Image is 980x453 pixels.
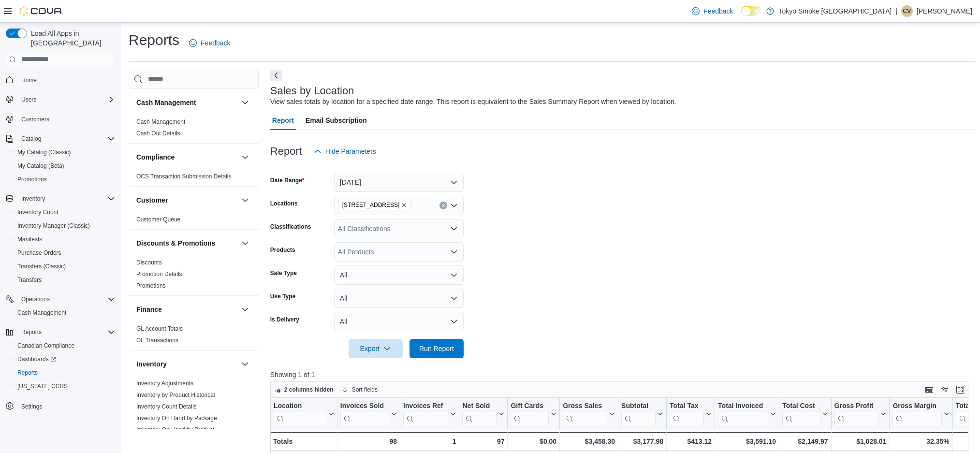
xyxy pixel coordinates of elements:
button: Compliance [136,152,237,162]
a: My Catalog (Classic) [14,146,75,158]
span: Catalog [21,135,41,143]
button: Gift Cards [511,401,556,426]
a: Inventory Count Details [136,403,197,410]
span: Transfers (Classic) [14,261,115,272]
a: GL Account Totals [136,325,183,332]
span: Sort fields [352,386,378,394]
button: Customer [136,195,237,205]
button: Subtotal [621,401,663,426]
h3: Cash Management [136,98,196,107]
span: Customer Queue [136,216,180,223]
button: Inventory [17,193,49,205]
h3: Finance [136,305,162,314]
span: [STREET_ADDRESS] [342,200,400,210]
span: CV [903,5,911,17]
a: Reports [14,367,42,379]
a: Dashboards [10,352,119,366]
div: Gift Cards [511,401,549,410]
a: Home [17,74,41,86]
label: Is Delivery [270,316,299,323]
button: [DATE] [334,173,464,192]
a: Customer Queue [136,216,180,223]
span: Operations [21,295,50,303]
div: Gross Margin [892,401,941,426]
span: My Catalog (Beta) [14,160,115,172]
div: Total Cost [782,401,820,410]
span: Users [17,94,115,105]
div: Gross Profit [834,401,878,410]
button: Reports [17,326,45,338]
div: Gross Margin [892,401,941,410]
div: $413.12 [670,436,712,447]
span: Inventory Manager (Classic) [14,220,115,232]
a: Promotions [136,282,166,289]
button: Enter fullscreen [954,384,966,395]
button: Home [2,73,119,87]
button: All [334,312,464,331]
span: Purchase Orders [17,249,61,257]
label: Date Range [270,176,305,184]
button: Open list of options [450,248,458,256]
button: Purchase Orders [10,246,119,260]
button: Export [349,339,403,358]
a: Customers [17,114,53,125]
nav: Complex example [6,69,115,438]
button: Total Cost [782,401,828,426]
span: Settings [17,400,115,412]
a: Cash Management [136,118,185,125]
span: Reports [21,328,42,336]
div: Gift Card Sales [511,401,549,426]
a: Feedback [688,1,737,21]
div: Total Tax [670,401,704,410]
button: Operations [17,293,54,305]
span: Inventory On Hand by Package [136,414,217,422]
div: Total Cost [782,401,820,426]
button: Clear input [439,202,447,209]
button: Finance [239,304,251,315]
span: My Catalog (Classic) [14,146,115,158]
div: 32.35% [892,436,949,447]
span: Email Subscription [306,111,367,130]
button: Display options [939,384,951,395]
button: Inventory [2,192,119,205]
span: Run Report [419,344,454,353]
div: $3,591.10 [718,436,776,447]
div: Subtotal [621,401,656,410]
span: Home [17,74,115,86]
span: Inventory [17,193,115,205]
span: Inventory Count [17,208,59,216]
span: OCS Transaction Submission Details [136,173,232,180]
h3: Inventory [136,359,167,369]
a: Inventory On Hand by Product [136,426,214,433]
button: Operations [2,292,119,306]
button: Open list of options [450,225,458,233]
input: Dark Mode [741,6,761,16]
span: Feedback [201,38,230,48]
a: Transfers (Classic) [14,261,70,272]
div: Net Sold [462,401,497,426]
button: My Catalog (Classic) [10,146,119,159]
h3: Compliance [136,152,175,162]
button: [US_STATE] CCRS [10,380,119,393]
span: Inventory Count Details [136,403,197,410]
a: Manifests [14,234,46,245]
a: Purchase Orders [14,247,65,259]
span: Dashboards [14,353,115,365]
span: Promotion Details [136,270,182,278]
span: Inventory by Product Historical [136,391,215,399]
div: Discounts & Promotions [129,257,259,295]
span: Catalog [17,133,115,145]
button: Users [2,93,119,106]
span: Transfers [14,274,115,286]
button: Finance [136,305,237,314]
span: Inventory [21,195,45,203]
a: Promotions [14,174,51,185]
span: Canadian Compliance [14,340,115,351]
button: Transfers [10,273,119,287]
button: Compliance [239,151,251,163]
h3: Report [270,146,302,157]
span: Operations [17,293,115,305]
div: 1 [403,436,456,447]
span: Cash Management [136,118,185,126]
button: Settings [2,399,119,413]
